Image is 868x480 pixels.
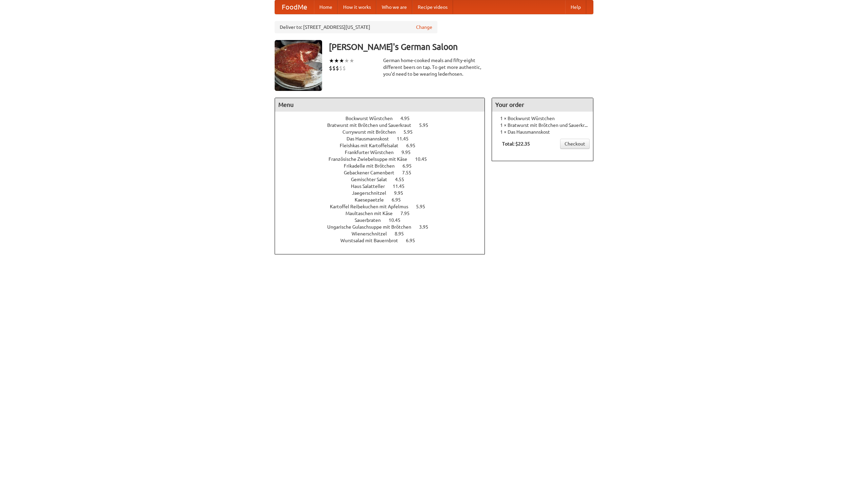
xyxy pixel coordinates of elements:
span: 10.45 [415,156,434,162]
li: ★ [329,57,334,64]
span: Sauerbraten [355,217,388,223]
a: Jaegerschnitzel 9.95 [352,190,416,196]
h4: Your order [492,98,593,112]
span: 5.95 [419,122,435,128]
span: 11.45 [393,184,411,189]
span: Haus Salatteller [351,184,392,189]
span: Bratwurst mit Brötchen und Sauerkraut [327,122,418,128]
span: Das Hausmannskost [347,136,396,141]
a: Kartoffel Reibekuchen mit Apfelmus 5.95 [330,204,438,209]
span: 5.95 [416,204,432,209]
li: $ [339,64,342,72]
li: ★ [334,57,339,64]
a: Frikadelle mit Brötchen 6.95 [344,163,424,169]
span: Frikadelle mit Brötchen [344,163,401,169]
span: 4.55 [395,177,411,182]
a: Wurstsalad mit Bauernbrot 6.95 [340,238,428,243]
div: Deliver to: [STREET_ADDRESS][US_STATE] [275,21,437,33]
a: Recipe videos [412,0,453,14]
img: angular.jpg [275,40,322,91]
span: Gebackener Camenbert [344,170,401,175]
a: Checkout [560,139,590,149]
span: 3.95 [419,224,435,230]
a: Kaesepaetzle 6.95 [355,197,413,203]
a: Gemischter Salat 4.55 [351,177,417,182]
a: Home [314,0,338,14]
a: Französische Zwiebelsuppe mit Käse 10.45 [329,156,439,162]
a: Gebackener Camenbert 7.55 [344,170,424,175]
a: Change [416,24,432,31]
a: Das Hausmannskost 11.45 [347,136,421,141]
li: ★ [349,57,354,64]
li: $ [329,64,332,72]
span: 8.95 [395,231,411,236]
li: 1 × Bockwurst Würstchen [495,115,590,122]
h4: Menu [275,98,485,112]
a: Frankfurter Würstchen 9.95 [345,150,423,155]
b: Total: $22.35 [502,141,530,147]
a: Fleishkas mit Kartoffelsalat 6.95 [340,143,428,148]
span: Gemischter Salat [351,177,394,182]
span: Kaesepaetzle [355,197,391,203]
span: 6.95 [402,163,418,169]
span: Jaegerschnitzel [352,190,393,196]
a: How it works [338,0,376,14]
a: Sauerbraten 10.45 [355,217,413,223]
li: ★ [339,57,344,64]
span: 6.95 [392,197,408,203]
a: Wienerschnitzel 8.95 [352,231,416,236]
li: 1 × Bratwurst mit Brötchen und Sauerkraut [495,122,590,129]
span: Maultaschen mit Käse [346,211,399,216]
span: Französische Zwiebelsuppe mit Käse [329,156,414,162]
li: $ [342,64,346,72]
span: Frankfurter Würstchen [345,150,400,155]
span: Wurstsalad mit Bauernbrot [340,238,405,243]
li: $ [336,64,339,72]
span: Wienerschnitzel [352,231,394,236]
span: 6.95 [406,238,422,243]
span: 9.95 [394,190,410,196]
span: 5.95 [403,129,419,135]
div: German home-cooked meals and fifty-eight different beers on tap. To get more authentic, you'd nee... [383,57,485,77]
span: Bockwurst Würstchen [346,116,399,121]
li: ★ [344,57,349,64]
span: 7.55 [402,170,418,175]
span: Currywurst mit Brötchen [342,129,402,135]
a: Haus Salatteller 11.45 [351,184,417,189]
a: Help [565,0,586,14]
a: Currywurst mit Brötchen 5.95 [342,129,425,135]
a: Ungarische Gulaschsuppe mit Brötchen 3.95 [327,224,441,230]
span: 6.95 [406,143,422,148]
a: Who we are [376,0,412,14]
span: Ungarische Gulaschsuppe mit Brötchen [327,224,418,230]
span: 10.45 [389,217,407,223]
span: 7.95 [400,211,416,216]
span: Kartoffel Reibekuchen mit Apfelmus [330,204,415,209]
span: 9.95 [401,150,417,155]
a: FoodMe [275,0,314,14]
span: 11.45 [397,136,415,141]
li: $ [332,64,336,72]
h3: [PERSON_NAME]'s German Saloon [329,40,593,54]
span: 4.95 [400,116,416,121]
a: Bratwurst mit Brötchen und Sauerkraut 5.95 [327,122,441,128]
a: Maultaschen mit Käse 7.95 [346,211,422,216]
li: 1 × Das Hausmannskost [495,129,590,135]
span: Fleishkas mit Kartoffelsalat [340,143,405,148]
a: Bockwurst Würstchen 4.95 [346,116,422,121]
